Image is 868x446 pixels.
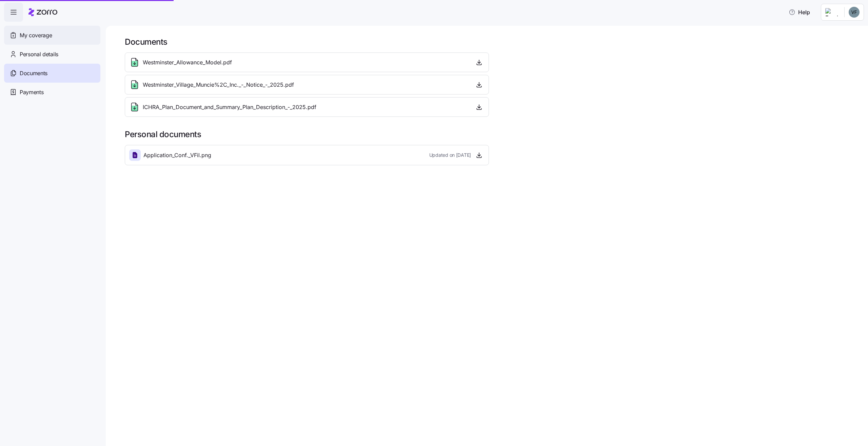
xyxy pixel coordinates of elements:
span: Personal details [20,50,58,59]
span: Application_Conf._VFil.png [143,151,211,160]
h1: Personal documents [125,129,859,140]
h1: Documents [125,37,859,47]
a: My coverage [4,26,100,45]
span: My coverage [20,31,52,40]
button: Help [783,5,815,19]
span: Payments [20,88,43,97]
a: Documents [4,64,100,83]
span: Updated on [DATE] [429,152,471,158]
span: Documents [20,69,47,78]
img: Employer logo [825,8,839,16]
span: Westminster_Village_Muncie%2C_Inc._-_Notice_-_2025.pdf [143,81,294,89]
a: Personal details [4,45,100,64]
span: Help [789,8,810,16]
a: Payments [4,83,100,102]
span: ICHRA_Plan_Document_and_Summary_Plan_Description_-_2025.pdf [143,103,316,111]
span: Westminster_Allowance_Model.pdf [143,58,232,67]
img: 6323e2ab50363ef9014de5bc41b333fa [849,7,860,18]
